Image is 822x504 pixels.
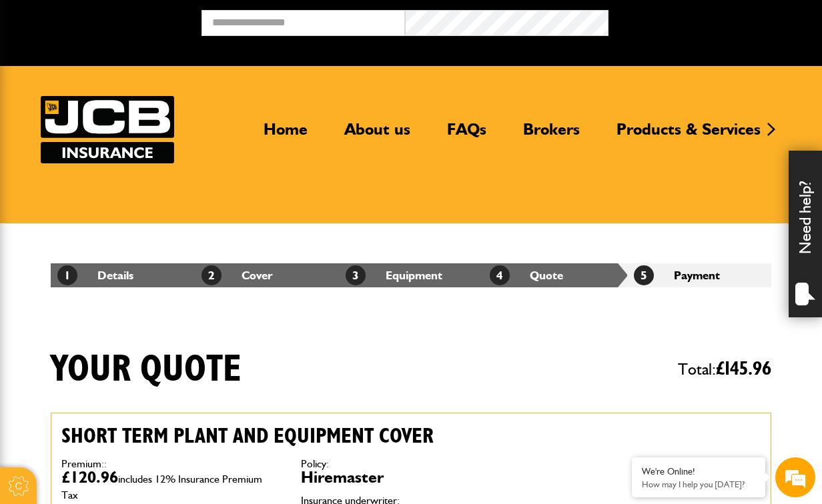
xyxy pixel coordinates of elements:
[61,459,281,469] dt: Premium::
[642,479,755,489] p: How may I help you today?
[201,265,222,285] span: 2
[346,268,442,282] a: 3Equipment
[634,265,654,285] span: 5
[334,119,420,150] a: About us
[61,473,262,501] span: includes 12% Insurance Premium Tax
[627,263,771,287] li: Payment
[789,151,822,317] div: Need help?
[678,354,771,385] span: Total:
[57,265,77,285] span: 1
[57,268,133,282] a: 1Details
[301,469,520,485] dd: Hiremaster
[437,119,496,150] a: FAQs
[41,96,174,163] a: JCB Insurance Services
[513,119,590,150] a: Brokers
[608,10,812,31] button: Broker Login
[346,265,366,285] span: 3
[254,119,318,150] a: Home
[301,459,520,469] dt: Policy:
[490,265,510,285] span: 4
[61,469,281,501] dd: £120.96
[51,347,242,392] h1: Your quote
[201,268,273,282] a: 2Cover
[725,359,771,379] span: 145.96
[606,119,771,150] a: Products & Services
[483,263,627,287] li: Quote
[716,359,771,379] span: £
[642,466,755,477] div: We're Online!
[61,423,521,449] h2: Short term plant and equipment cover
[41,96,174,163] img: JCB Insurance Services logo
